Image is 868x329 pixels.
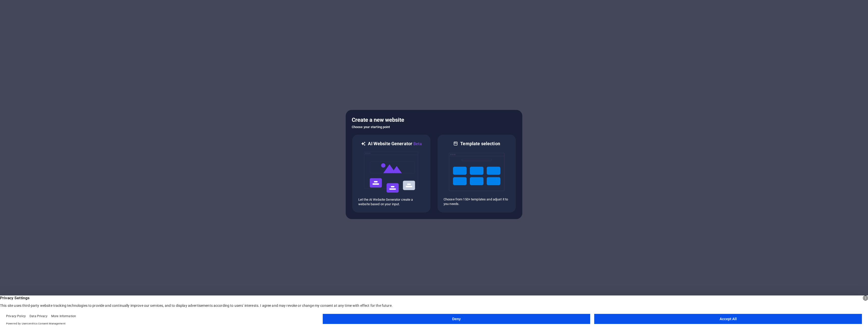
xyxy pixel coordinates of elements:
span: Beta [412,141,422,146]
div: AI Website GeneratorBetaaiLet the AI Website Generator create a website based on your input. [352,134,431,213]
img: ai [364,147,419,197]
h6: AI Website Generator [368,141,422,147]
h6: Template selection [460,141,500,147]
p: Choose from 150+ templates and adjust it to you needs. [444,197,510,206]
p: Let the AI Website Generator create a website based on your input. [358,197,424,206]
div: Template selectionChoose from 150+ templates and adjust it to you needs. [437,134,516,213]
h5: Create a new website [352,116,516,124]
h6: Choose your starting point [352,124,516,130]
